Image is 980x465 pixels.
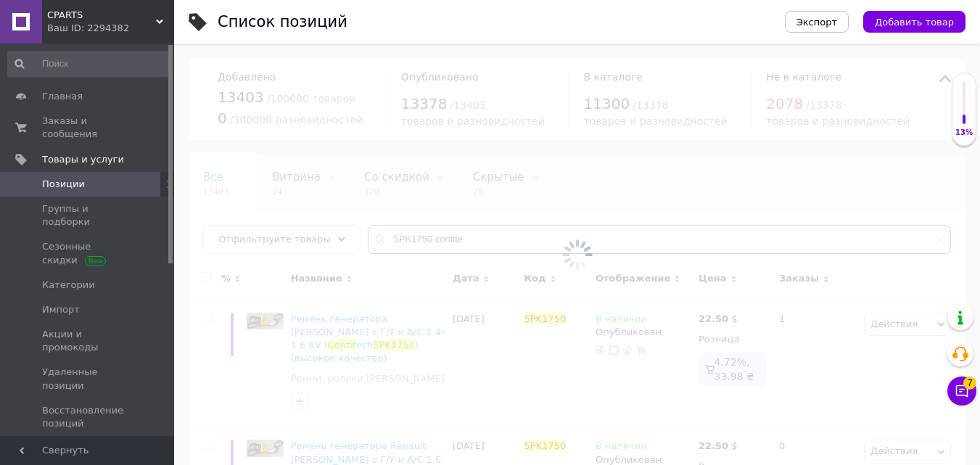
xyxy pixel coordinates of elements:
[952,128,976,138] div: 13%
[42,153,124,166] span: Товары и услуги
[47,22,174,35] div: Ваш ID: 2294382
[47,9,156,22] span: CPARTS
[42,303,80,316] span: Импорт
[863,11,965,33] button: Добавить товар
[785,11,849,33] button: Экспорт
[42,202,134,229] span: Группы и подборки
[218,15,347,30] div: Список позиций
[42,279,95,292] span: Категории
[42,366,134,392] span: Удаленные позиции
[796,17,837,28] span: Экспорт
[42,404,134,430] span: Восстановление позиций
[42,90,83,103] span: Главная
[42,240,134,266] span: Сезонные скидки
[947,376,976,406] button: Чат с покупателем7
[42,115,134,141] span: Заказы и сообщения
[42,328,134,354] span: Акции и промокоды
[7,51,171,77] input: Поиск
[875,17,954,28] span: Добавить товар
[42,178,85,191] span: Позиции
[963,376,976,389] span: 7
